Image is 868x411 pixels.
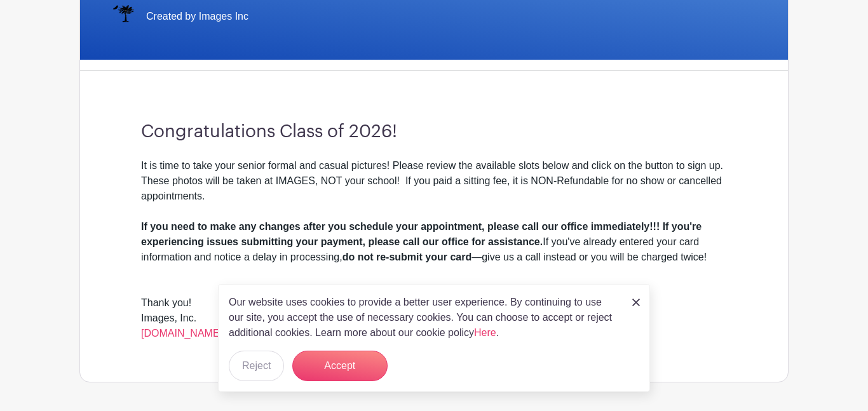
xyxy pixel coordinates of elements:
button: Accept [292,351,388,381]
strong: do not re-submit your card [342,252,472,262]
div: It is time to take your senior formal and casual pictures! Please review the available slots belo... [141,158,727,204]
p: Our website uses cookies to provide a better user experience. By continuing to use our site, you ... [229,295,619,340]
button: Reject [229,351,284,381]
img: close_button-5f87c8562297e5c2d7936805f587ecaba9071eb48480494691a3f1689db116b3.svg [632,299,640,306]
div: If you've already entered your card information and notice a delay in processing, —give us a call... [141,219,727,265]
div: Thank you! [141,295,727,311]
a: Here [474,327,496,338]
a: [DOMAIN_NAME] [141,328,222,339]
img: IMAGES%20logo%20transparenT%20PNG%20s.png [111,4,136,29]
div: Images, Inc. [141,311,727,341]
h3: Congratulations Class of 2026! [141,121,727,143]
strong: If you need to make any changes after you schedule your appointment, please call our office immed... [141,221,702,247]
span: Created by Images Inc [146,9,248,24]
